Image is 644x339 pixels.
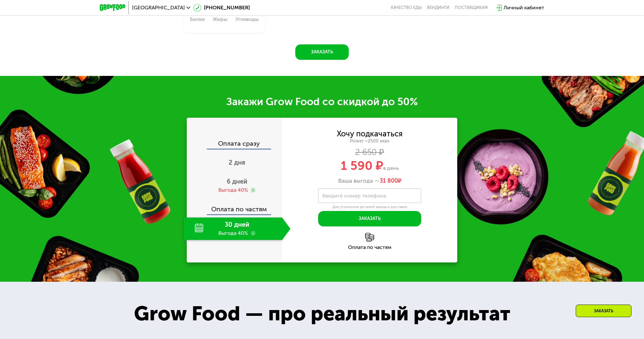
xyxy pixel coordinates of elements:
[322,194,386,197] label: Введите номер телефона
[427,5,450,10] a: Вендинги
[235,17,259,22] div: Углеводы
[295,44,349,60] button: Заказать
[229,159,245,166] span: 2 дня
[337,130,402,137] div: Хочу подкачаться
[383,165,399,171] span: в день
[282,149,457,156] div: 2 650 ₽
[213,17,227,22] div: Жиры
[576,305,631,317] div: Заказать
[282,245,457,250] div: Оплата по частям
[455,5,488,10] div: поставщикам
[187,199,282,214] div: Оплата по частям
[282,138,457,144] div: Power ~2500 ккал
[218,187,248,194] div: Выгода 40%
[132,5,185,10] span: [GEOGRAPHIC_DATA]
[227,178,247,185] span: 6 дней
[119,298,525,329] div: Grow Food — про реальный результат
[318,211,421,226] button: Заказать
[380,178,402,185] span: ₽
[341,158,383,173] span: 1 590 ₽
[194,4,250,12] a: [PHONE_NUMBER]
[282,178,457,185] div: Ваша выгода —
[187,140,282,149] div: Оплата сразу
[318,205,421,210] div: Для уточнения деталей заказа и доставки
[190,17,205,22] div: Белки
[365,233,374,242] img: l6xcnZfty9opOoJh.png
[391,5,422,10] a: Качество еды
[504,4,544,12] div: Личный кабинет
[380,177,398,184] span: 31 800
